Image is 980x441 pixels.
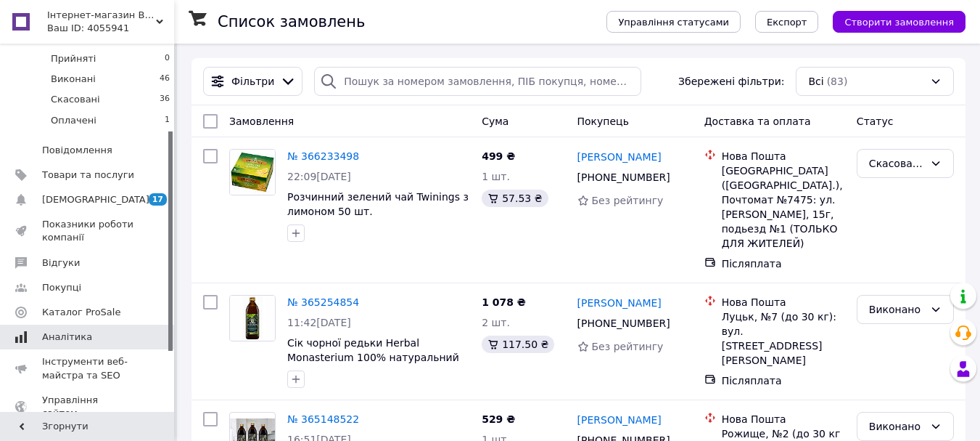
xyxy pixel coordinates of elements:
span: Каталог ProSale [42,306,120,319]
span: Фільтри [231,74,274,89]
span: Всі [808,74,823,89]
span: 2 шт. [482,317,510,328]
div: Післяплата [722,256,845,271]
a: [PERSON_NAME] [577,150,662,164]
div: 57.53 ₴ [482,190,548,207]
a: Розчинний зелений чай Twinings з лимоном 50 шт. [287,191,469,217]
div: Виконано [869,418,924,434]
span: Експорт [767,17,807,28]
span: Виконані [51,73,96,86]
a: Сік чорної редьки Herbal Monasterium 100% натуральний 500 мл [287,337,459,378]
span: Управління статусами [618,17,729,28]
span: 22:09[DATE] [287,171,351,182]
a: Створити замовлення [818,15,965,27]
img: Фото товару [230,296,275,341]
h1: Список замовлень [218,13,365,31]
span: Показники роботи компанії [42,218,134,244]
span: Скасовані [51,93,100,106]
span: 36 [160,93,170,106]
button: Створити замовлення [833,11,965,33]
span: 0 [165,52,170,65]
span: 499 ₴ [482,150,515,162]
span: Оплачені [51,114,96,127]
div: Скасовано [869,155,924,171]
span: Відгуки [42,256,80,270]
span: Інструменти веб-майстра та SEO [42,355,134,381]
button: Експорт [755,11,819,33]
span: Створити замовлення [844,17,954,28]
a: № 366233498 [287,150,359,162]
span: Без рейтингу [592,195,664,206]
div: 117.50 ₴ [482,336,554,353]
div: Виконано [869,302,924,317]
span: Без рейтингу [592,341,664,352]
span: Cума [482,116,508,127]
span: Збережені фільтри: [678,74,784,89]
div: Нова Пошта [722,412,845,426]
div: Нова Пошта [722,295,845,309]
div: [GEOGRAPHIC_DATA] ([GEOGRAPHIC_DATA].), Почтомат №7475: ул. [PERSON_NAME], 15г, подьезд №1 (ТОЛЬК... [722,163,845,251]
button: Управління статусами [606,11,741,33]
span: 1 шт. [482,171,510,182]
a: Фото товару [229,149,276,195]
span: (83) [827,76,848,87]
span: Замовлення [229,116,294,127]
div: Нова Пошта [722,149,845,163]
div: Луцьк, №7 (до 30 кг): вул. [STREET_ADDRESS][PERSON_NAME] [722,309,845,368]
span: 1 [165,114,170,127]
span: Управління сайтом [42,394,134,420]
span: 11:42[DATE] [287,317,351,328]
span: [DEMOGRAPHIC_DATA] [42,193,149,206]
span: Покупець [577,116,629,127]
input: Пошук за номером замовлення, ПІБ покупця, номером телефону, Email, номером накладної [314,67,641,96]
span: Прийняті [51,52,96,65]
div: Післяплата [722,373,845,388]
span: Доставка та оплата [704,116,811,127]
div: Ваш ID: 4055941 [47,22,174,35]
span: Статус [857,116,894,127]
div: [PHONE_NUMBER] [575,167,673,187]
a: № 365148522 [287,413,359,425]
span: 1 078 ₴ [482,296,526,308]
span: Інтернет-магазин BEST MARKET [47,9,156,22]
a: [PERSON_NAME] [577,296,662,310]
a: № 365254854 [287,296,359,308]
span: Товари та послуги [42,169,134,182]
span: Повідомлення [42,144,112,157]
span: Аналітика [42,331,92,344]
span: Покупці [42,281,81,294]
span: 46 [160,73,170,86]
a: Фото товару [229,295,276,341]
a: [PERSON_NAME] [577,413,662,427]
span: 17 [149,193,167,206]
span: 529 ₴ [482,413,515,425]
img: Фото товару [230,150,275,195]
div: [PHONE_NUMBER] [575,313,673,333]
